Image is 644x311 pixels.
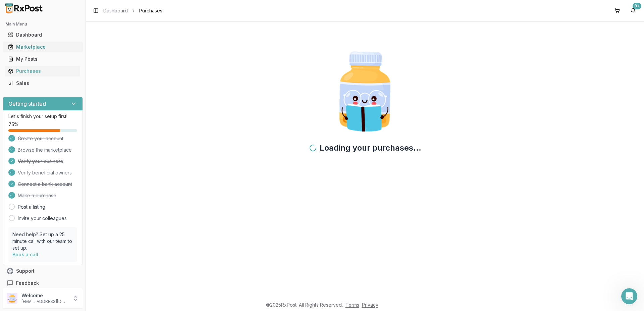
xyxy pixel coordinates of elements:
[3,42,83,52] button: Marketplace
[16,280,39,287] span: Feedback
[18,204,45,210] a: Post a listing
[5,41,80,53] a: Marketplace
[8,100,46,108] h3: Getting started
[18,135,63,142] span: Create your account
[8,44,77,50] div: Marketplace
[8,113,77,120] p: Let's finish your setup first!
[103,7,162,14] nav: breadcrumb
[8,32,77,38] div: Dashboard
[18,169,72,176] span: Verify beneficial owners
[18,181,72,188] span: Connect a bank account
[362,302,378,308] a: Privacy
[21,299,68,304] p: [EMAIL_ADDRESS][DOMAIN_NAME]
[5,77,80,89] a: Sales
[103,7,128,14] a: Dashboard
[18,192,56,199] span: Make a purchase
[139,7,162,14] span: Purchases
[3,265,83,277] button: Support
[12,252,38,257] a: Book a call
[3,277,83,289] button: Feedback
[12,231,73,251] p: Need help? Set up a 25 minute call with our team to set up.
[5,29,80,41] a: Dashboard
[3,66,83,76] button: Purchases
[621,288,637,304] iframe: Intercom live chat
[18,158,63,165] span: Verify your business
[633,3,641,9] div: 9+
[21,292,68,299] p: Welcome
[18,215,67,222] a: Invite your colleagues
[3,78,83,89] button: Sales
[5,21,80,27] h2: Main Menu
[8,80,77,87] div: Sales
[628,5,639,16] button: 9+
[18,147,72,153] span: Browse the marketplace
[5,65,80,77] a: Purchases
[3,30,83,40] button: Dashboard
[3,3,46,13] img: RxPost Logo
[3,54,83,64] button: My Posts
[309,143,421,153] h2: Loading your purchases...
[7,293,17,304] img: User avatar
[5,53,80,65] a: My Posts
[322,49,408,135] img: Smart Pill Bottle
[8,121,18,128] span: 75 %
[8,56,77,62] div: My Posts
[8,68,77,74] div: Purchases
[345,302,359,308] a: Terms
